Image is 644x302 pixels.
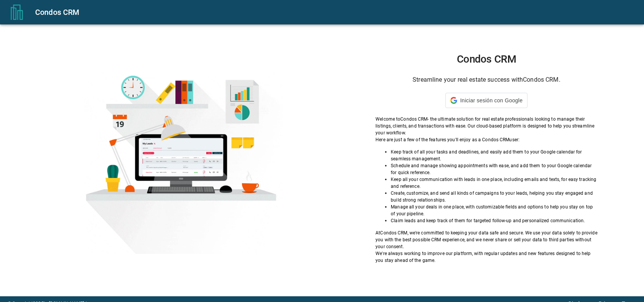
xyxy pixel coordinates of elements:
span: Iniciar sesión con Google [460,97,523,103]
p: Keep track of all your tasks and deadlines, and easily add them to your Google calendar for seaml... [391,149,597,162]
p: Create, customize, and send all kinds of campaigns to your leads, helping you stay engaged and bu... [391,190,597,203]
p: Keep all your communication with leads in one place, including emails and texts, for easy trackin... [391,176,597,190]
h1: Condos CRM [375,53,597,65]
div: Condos CRM [35,6,635,18]
p: Schedule and manage showing appointments with ease, and add them to your Google calendar for quic... [391,162,597,176]
p: Here are just a few of the features you'll enjoy as a Condos CRM user: [375,136,597,143]
p: Welcome to Condos CRM - the ultimate solution for real estate professionals looking to manage the... [375,116,597,136]
p: Manage all your deals in one place, with customizable fields and options to help you stay on top ... [391,203,597,217]
p: At Condos CRM , we're committed to keeping your data safe and secure. We use your data solely to ... [375,229,597,250]
div: Iniciar sesión con Google [445,93,527,108]
h6: Streamline your real estate success with Condos CRM . [375,74,597,85]
p: We're always working to improve our platform, with regular updates and new features designed to h... [375,250,597,264]
p: Claim leads and keep track of them for targeted follow-up and personalized communication. [391,217,597,224]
